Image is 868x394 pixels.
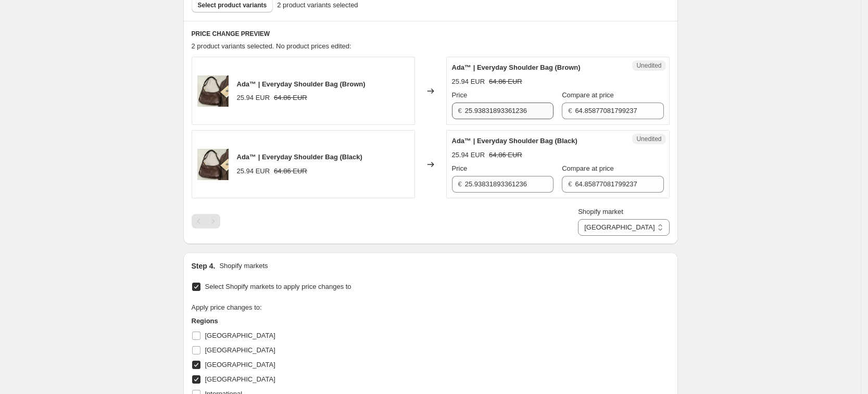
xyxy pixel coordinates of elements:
span: Apply price changes to: [192,303,262,311]
h3: Regions [192,316,389,326]
span: € [568,180,572,188]
span: Ada™ | Everyday Shoulder Bag (Black) [452,137,577,145]
strike: 64.86 EUR [274,93,307,103]
span: [GEOGRAPHIC_DATA] [205,332,275,339]
h2: Step 4. [192,261,216,271]
strike: 64.86 EUR [489,77,522,87]
span: Ada™ | Everyday Shoulder Bag (Black) [237,153,362,161]
span: [GEOGRAPHIC_DATA] [205,346,275,354]
img: 4_f31385fb-c4ba-47ab-9a9a-d4d74f1e07cc_80x.png [197,75,229,107]
span: Price [452,91,468,99]
span: Unedited [636,61,661,70]
p: Shopify markets [219,261,268,271]
span: Unedited [636,135,661,143]
span: Select product variants [198,1,267,9]
strike: 64.86 EUR [489,150,522,160]
span: [GEOGRAPHIC_DATA] [205,361,275,368]
span: € [458,180,462,188]
span: Select Shopify markets to apply price changes to [205,283,351,290]
span: Compare at price [562,164,614,172]
span: Shopify market [578,208,623,215]
span: Ada™ | Everyday Shoulder Bag (Brown) [237,80,366,88]
div: 25.94 EUR [237,166,270,176]
span: 2 product variants selected. No product prices edited: [192,42,351,50]
span: Compare at price [562,91,614,99]
span: € [458,107,462,115]
div: 25.94 EUR [452,150,485,160]
span: Ada™ | Everyday Shoulder Bag (Brown) [452,63,581,71]
strike: 64.86 EUR [274,166,307,176]
div: 25.94 EUR [452,77,485,87]
h6: PRICE CHANGE PREVIEW [192,30,670,38]
nav: Pagination [192,214,220,228]
span: Price [452,164,468,172]
div: 25.94 EUR [237,93,270,103]
span: [GEOGRAPHIC_DATA] [205,375,275,383]
span: € [568,107,572,115]
img: 4_f31385fb-c4ba-47ab-9a9a-d4d74f1e07cc_80x.png [197,149,229,180]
